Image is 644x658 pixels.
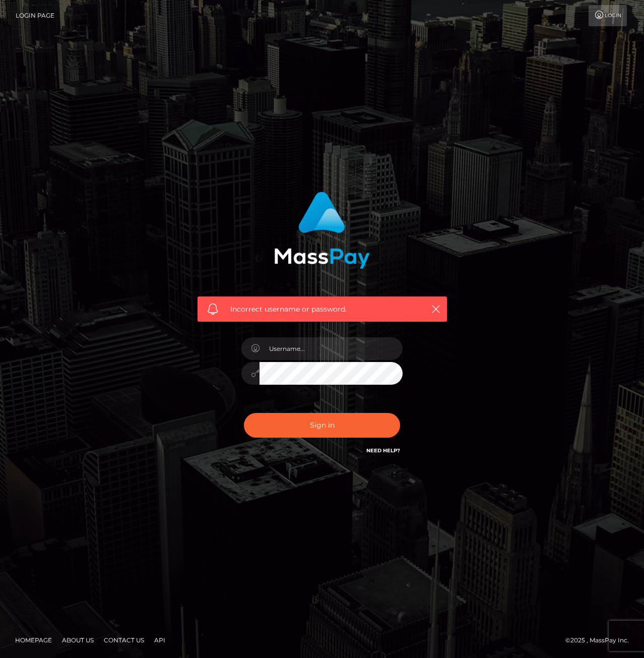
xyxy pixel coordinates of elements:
[58,632,98,648] a: About Us
[16,5,54,26] a: Login Page
[100,632,148,648] a: Contact Us
[260,337,403,360] input: Username...
[565,635,636,646] div: © 2025 , MassPay Inc.
[274,192,370,269] img: MassPay Login
[244,413,400,438] button: Sign in
[366,447,400,454] a: Need Help?
[150,632,169,648] a: API
[230,304,414,315] span: Incorrect username or password.
[11,632,56,648] a: Homepage
[589,5,627,26] a: Login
